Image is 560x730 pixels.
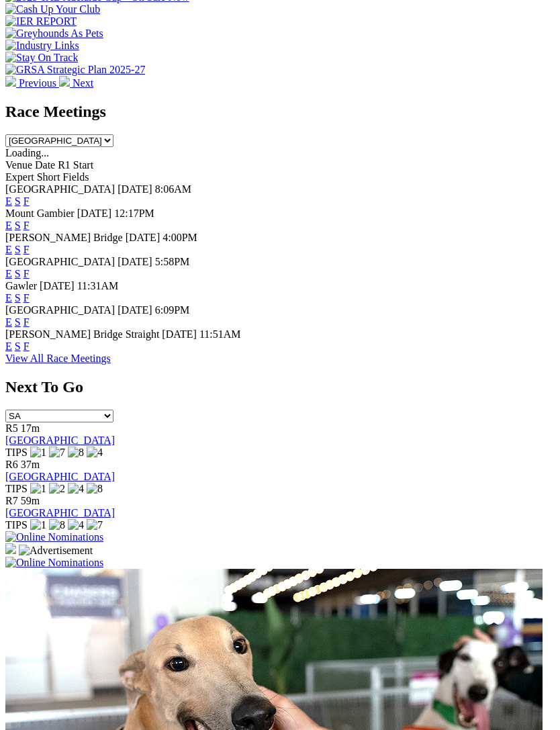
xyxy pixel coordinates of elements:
a: F [24,195,30,207]
span: [DATE] [118,256,152,267]
span: Date [35,159,55,171]
img: Advertisement [19,545,93,557]
img: 2 [49,483,65,495]
span: 17m [21,422,40,434]
span: Next [73,77,93,89]
span: Short [37,171,60,183]
span: Expert [5,171,34,183]
a: [GEOGRAPHIC_DATA] [5,507,115,518]
h2: Race Meetings [5,103,555,121]
img: 8 [68,447,84,459]
a: S [15,340,21,352]
span: [DATE] [77,208,112,219]
span: [PERSON_NAME] Bridge Straight [5,328,159,340]
img: GRSA Strategic Plan 2025-27 [5,64,145,76]
span: R5 [5,422,18,434]
span: [DATE] [118,304,152,316]
img: Cash Up Your Club [5,3,100,15]
span: [PERSON_NAME] Bridge [5,232,123,243]
span: [GEOGRAPHIC_DATA] [5,256,115,267]
img: Online Nominations [5,531,103,543]
span: 8:06AM [155,183,191,195]
img: 1 [30,483,46,495]
span: Venue [5,159,32,171]
a: E [5,292,12,304]
span: Loading... [5,147,49,158]
a: S [15,292,21,304]
span: 37m [21,459,40,470]
img: 7 [49,447,65,459]
span: Mount Gambier [5,208,75,219]
a: S [15,195,21,207]
a: F [24,244,30,255]
img: IER REPORT [5,15,77,28]
img: Online Nominations [5,557,103,569]
a: S [15,244,21,255]
span: [GEOGRAPHIC_DATA] [5,304,115,316]
img: 8 [87,483,103,495]
span: 11:31AM [77,280,119,291]
img: chevron-right-pager-white.svg [59,76,70,87]
a: E [5,316,12,328]
img: Stay On Track [5,52,78,64]
span: Fields [62,171,89,183]
img: 1 [30,519,46,531]
a: S [15,316,21,328]
a: F [24,268,30,279]
span: 6:09PM [155,304,190,316]
span: TIPS [5,447,28,458]
span: 5:58PM [155,256,190,267]
span: TIPS [5,483,28,494]
span: 59m [21,495,40,506]
a: Previous [5,77,59,89]
span: R1 Start [58,159,93,171]
img: 7 [87,519,103,531]
img: Greyhounds As Pets [5,28,103,40]
a: F [24,340,30,352]
img: 15187_Greyhounds_GreysPlayCentral_Resize_SA_WebsiteBanner_300x115_2025.jpg [5,543,16,554]
a: E [5,268,12,279]
img: 1 [30,447,46,459]
span: [DATE] [40,280,75,291]
img: 4 [87,447,103,459]
a: View All Race Meetings [5,353,111,364]
a: F [24,292,30,304]
a: S [15,220,21,231]
span: Gawler [5,280,37,291]
span: [GEOGRAPHIC_DATA] [5,183,115,195]
img: 4 [68,483,84,495]
span: [DATE] [162,328,197,340]
a: E [5,340,12,352]
h2: Next To Go [5,378,555,396]
span: 4:00PM [162,232,197,243]
a: E [5,220,12,231]
img: 8 [49,519,65,531]
img: chevron-left-pager-white.svg [5,76,16,87]
a: S [15,268,21,279]
span: [DATE] [126,232,160,243]
span: Previous [19,77,56,89]
a: Next [59,77,93,89]
span: R7 [5,495,18,506]
a: E [5,195,12,207]
a: F [24,316,30,328]
img: Industry Links [5,40,79,52]
span: 12:17PM [114,208,154,219]
span: TIPS [5,519,28,531]
a: E [5,244,12,255]
a: [GEOGRAPHIC_DATA] [5,435,115,446]
a: F [24,220,30,231]
img: 4 [68,519,84,531]
span: R6 [5,459,18,470]
span: 11:51AM [199,328,241,340]
a: [GEOGRAPHIC_DATA] [5,471,115,482]
span: [DATE] [118,183,152,195]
